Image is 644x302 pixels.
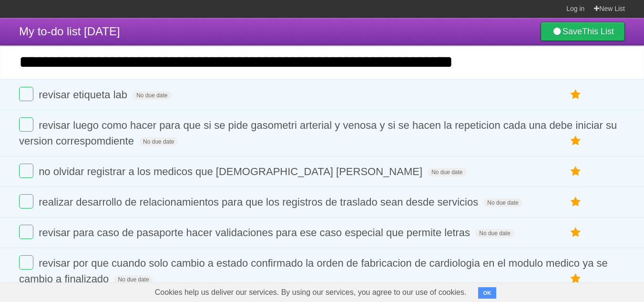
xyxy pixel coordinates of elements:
label: Star task [567,164,585,179]
label: Done [19,255,33,270]
span: revisar luego como hacer para que si se pide gasometri arterial y venosa y si se hacen la repetic... [19,119,617,147]
span: revisar etiqueta lab [39,89,130,101]
b: This List [582,27,614,36]
span: No due date [114,275,153,284]
span: Cookies help us deliver our services. By using our services, you agree to our use of cookies. [145,283,476,302]
span: No due date [483,198,522,207]
label: Star task [567,87,585,103]
span: revisar para caso de pasaporte hacer validaciones para ese caso especial que permite letras [39,227,472,239]
span: No due date [139,137,178,146]
span: no olvidar registrar a los medicos que [DEMOGRAPHIC_DATA] [PERSON_NAME] [39,166,425,177]
span: No due date [133,91,171,100]
label: Done [19,194,33,208]
label: Done [19,117,33,132]
span: My to-do list [DATE] [19,25,120,38]
label: Star task [567,271,585,287]
span: realizar desarrollo de relacionamientos para que los registros de traslado sean desde servicios [39,196,480,208]
label: Done [19,225,33,239]
span: No due date [475,229,514,238]
label: Star task [567,133,585,149]
label: Done [19,164,33,178]
span: revisar por que cuando solo cambio a estado confirmado la orden de fabricacion de cardiologia en ... [19,257,608,285]
label: Star task [567,225,585,240]
button: OK [478,287,497,299]
a: SaveThis List [541,22,625,41]
label: Star task [567,194,585,210]
span: No due date [428,168,466,177]
label: Done [19,87,33,101]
